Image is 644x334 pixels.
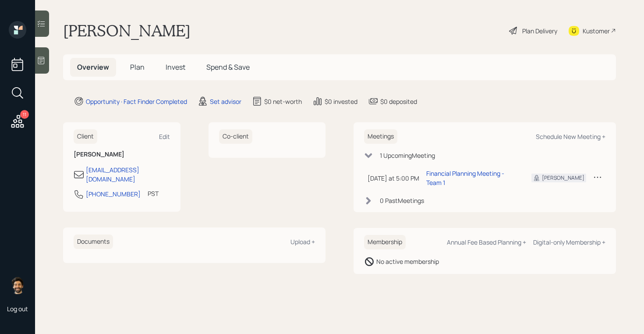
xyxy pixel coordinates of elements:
[63,21,191,40] h1: [PERSON_NAME]
[148,189,159,198] div: PST
[364,235,406,249] h6: Membership
[166,62,185,72] span: Invest
[380,97,417,106] div: $0 deposited
[86,165,170,184] div: [EMAIL_ADDRESS][DOMAIN_NAME]
[77,62,109,72] span: Overview
[542,174,584,182] div: [PERSON_NAME]
[426,169,517,187] div: Financial Planning Meeting - Team 1
[364,129,397,144] h6: Meetings
[210,97,241,106] div: Set advisor
[74,235,113,249] h6: Documents
[447,238,526,246] div: Annual Fee Based Planning +
[159,132,170,141] div: Edit
[74,129,97,144] h6: Client
[130,62,145,72] span: Plan
[7,305,28,313] div: Log out
[536,132,605,141] div: Schedule New Meeting +
[368,174,419,183] div: [DATE] at 5:00 PM
[583,26,610,36] div: Kustomer
[74,151,170,158] h6: [PERSON_NAME]
[86,97,187,106] div: Opportunity · Fact Finder Completed
[20,110,29,119] div: 11
[522,26,557,36] div: Plan Delivery
[290,238,315,246] div: Upload +
[86,189,141,199] div: [PHONE_NUMBER]
[380,196,424,205] div: 0 Past Meeting s
[533,238,605,246] div: Digital-only Membership +
[325,97,357,106] div: $0 invested
[380,151,435,160] div: 1 Upcoming Meeting
[206,62,250,72] span: Spend & Save
[264,97,302,106] div: $0 net-worth
[219,129,252,144] h6: Co-client
[376,257,439,266] div: No active membership
[9,277,26,294] img: eric-schwartz-headshot.png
